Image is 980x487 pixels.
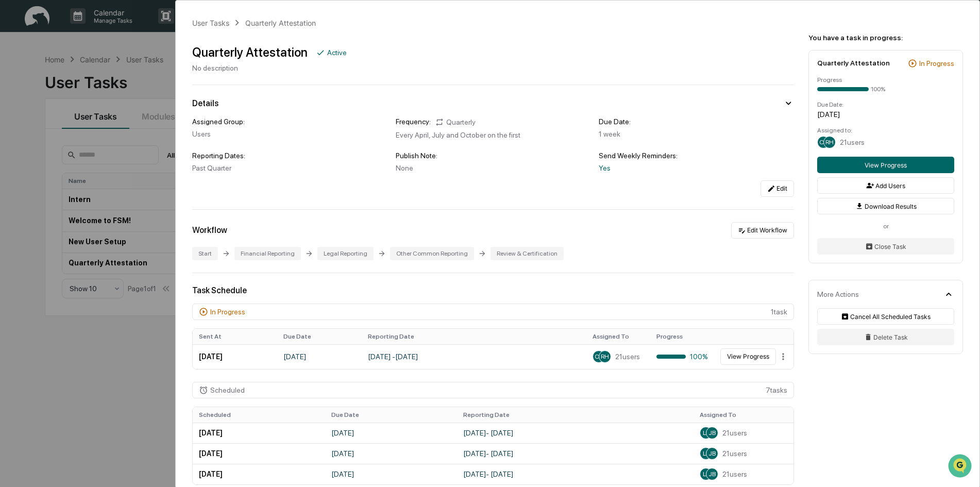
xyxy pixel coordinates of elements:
div: Legal Reporting [317,247,374,260]
div: Start new chat [35,79,169,89]
button: View Progress [817,157,954,173]
span: JB [708,471,716,478]
span: 21 users [615,352,640,361]
a: 🗄️Attestations [71,126,132,144]
td: [DATE] [193,344,277,369]
div: In Progress [210,308,245,316]
th: Progress [650,329,714,344]
td: [DATE] - [DATE] [457,423,694,443]
td: [DATE] [325,464,457,484]
button: Cancel All Scheduled Tasks [817,308,954,325]
span: LR [703,471,709,478]
span: Attestations [85,130,128,140]
span: CG [595,353,603,360]
button: View Progress [720,348,776,365]
td: [DATE] [325,423,457,443]
div: Quarterly Attestation [192,45,308,60]
button: Edit Workflow [731,222,794,239]
iframe: Open customer support [947,453,975,481]
span: Preclearance [21,130,66,140]
div: Due Date: [599,117,794,126]
div: No description [192,64,347,72]
input: Clear [27,47,170,58]
img: 1746055101610-c473b297-6a78-478c-a979-82029cc54cd1 [10,79,29,97]
span: Pylon [103,175,125,182]
div: 1 task [192,304,794,320]
div: 🗄️ [75,131,83,139]
div: Task Schedule [192,286,794,295]
span: 21 users [722,470,747,478]
div: Assigned to: [817,127,954,134]
td: [DATE] [193,443,325,464]
button: Delete Task [817,329,954,345]
p: How can we help? [10,22,188,38]
div: Assigned Group: [192,117,387,126]
div: We're available if you need us! [35,89,130,97]
div: In Progress [919,59,954,68]
span: JB [708,429,716,436]
th: Due Date [277,329,362,344]
div: Progress [817,76,954,83]
div: More Actions [817,290,859,298]
div: Due Date: [817,101,954,108]
div: 🔎 [10,150,19,159]
td: [DATE] [193,464,325,484]
button: Add Users [817,177,954,194]
div: Workflow [192,225,227,235]
button: Start new chat [175,82,188,94]
div: 100% [871,86,885,93]
span: 21 users [722,429,747,437]
th: Assigned To [586,329,650,344]
th: Sent At [193,329,277,344]
div: [DATE] [817,110,954,119]
a: 🖐️Preclearance [6,126,71,144]
td: [DATE] [193,423,325,443]
div: Details [192,98,218,108]
a: Powered byPylon [73,174,125,182]
div: Users [192,130,387,138]
div: Send Weekly Reminders: [599,152,794,160]
div: Start [192,247,218,260]
td: [DATE] - [DATE] [457,443,694,464]
div: Quarterly Attestation [817,59,890,67]
th: Assigned To [694,407,793,423]
div: or [817,223,954,230]
div: 7 task s [192,382,794,398]
div: 🖐️ [10,131,19,139]
button: Download Results [817,198,954,214]
div: Quarterly Attestation [245,19,316,27]
div: Frequency: [396,117,431,127]
div: You have a task in progress: [808,33,963,42]
div: None [396,164,591,172]
div: Every April, July and October on the first [396,131,591,139]
button: Close Task [817,238,954,255]
div: Quarterly [435,117,476,127]
div: User Tasks [192,19,229,27]
span: 21 users [722,449,747,458]
td: [DATE] [325,443,457,464]
span: Data Lookup [21,149,65,160]
span: RH [825,139,834,146]
span: 21 users [840,138,865,146]
div: 1 week [599,130,794,138]
td: [DATE] - [DATE] [457,464,694,484]
td: [DATE] - [DATE] [362,344,586,369]
div: Scheduled [210,386,245,394]
a: 🔎Data Lookup [6,145,69,164]
th: Due Date [325,407,457,423]
button: Edit [761,180,794,197]
div: Reporting Dates: [192,152,387,160]
div: Past Quarter [192,164,387,172]
div: 100% [656,352,708,361]
span: JB [708,450,716,457]
span: LR [703,450,709,457]
span: CG [819,139,828,146]
div: Other Common Reporting [390,247,474,260]
td: [DATE] [277,344,362,369]
div: Active [327,48,347,57]
span: LR [703,429,709,436]
th: Reporting Date [362,329,586,344]
th: Scheduled [193,407,325,423]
